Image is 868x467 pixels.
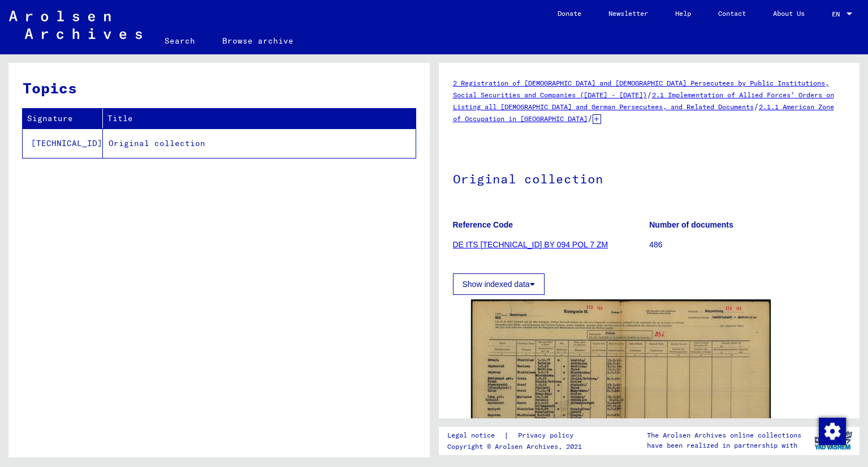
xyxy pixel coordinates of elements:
[754,101,759,112] span: /
[818,417,845,444] div: Change consent
[151,27,209,54] a: Search
[103,128,416,158] td: Original collection
[647,430,801,440] p: The Arolsen Archives online collections
[453,79,829,99] a: 2 Registration of [DEMOGRAPHIC_DATA] and [DEMOGRAPHIC_DATA] Persecutees by Public Institutions, S...
[453,240,608,249] a: DE ITS [TECHNICAL_ID] BY 094 POL 7 ZM
[819,418,846,445] img: Change consent
[649,220,733,229] b: Number of documents
[832,10,844,18] span: EN
[812,426,854,455] img: yv_logo.png
[453,153,846,203] h1: Original collection
[588,113,593,123] span: /
[9,11,142,39] img: Arolsen_neg.svg
[23,109,103,128] th: Signature
[23,128,103,158] td: [TECHNICAL_ID]
[647,89,652,100] span: /
[209,27,307,54] a: Browse archive
[103,109,416,128] th: Title
[447,430,587,442] div: |
[647,440,801,451] p: have been realized in partnership with
[447,430,504,442] a: Legal notice
[453,220,513,229] b: Reference Code
[23,77,415,99] h3: Topics
[447,442,587,452] p: Copyright © Arolsen Archives, 2021
[453,273,545,295] button: Show indexed data
[649,239,845,251] p: 486
[509,430,587,442] a: Privacy policy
